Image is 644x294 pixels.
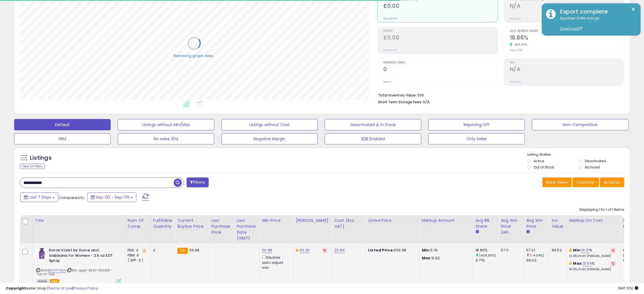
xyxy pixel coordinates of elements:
label: Active [534,159,544,163]
b: Dolce Violet by Dolce and Gabbana for Women - 2.5 oz EDT Spray [49,248,117,265]
button: × [631,6,636,13]
p: 5.76 [422,248,469,253]
button: Repricing Off [428,119,525,130]
small: FBA [177,248,188,254]
div: Inv. value [552,218,564,229]
span: Compared to: [59,195,85,200]
p: Listing States: [527,152,630,157]
small: (0%) [623,253,631,258]
div: 3.71% [475,258,498,263]
a: 62.35 [300,247,310,253]
div: Retrieving graph data.. [174,53,215,58]
div: Displaying 1 to 1 of 1 items [579,207,624,212]
div: FBM: 6 [128,253,146,258]
h2: N/A [510,3,624,10]
div: % [569,248,616,258]
div: FBA: 2 [128,248,146,253]
span: 56.98 [189,247,200,253]
h2: N/A [510,66,624,74]
div: [PERSON_NAME] [296,218,329,223]
label: Deactivated [585,159,606,163]
span: Columns [576,179,594,185]
div: Markup Amount [422,218,471,223]
button: Sep-03 - Sep-09 [87,192,136,202]
div: Last Purchase Date (GMT) [237,218,257,241]
div: % [569,261,616,271]
strong: Min: [422,247,430,253]
h2: 18.86% [510,34,624,42]
small: Prev: 0 [383,80,391,84]
button: Last 7 Days [20,192,58,202]
button: Filters [187,177,209,187]
button: Actions [600,177,624,187]
small: Avg BB Share. [475,229,479,234]
button: Only Seller [428,133,525,144]
span: | SKU: qogit-35.81-250821---56.70-VA6 [36,268,113,277]
img: 41mrgqZ8GtL._SL40_.jpg [36,248,47,259]
span: Profit [383,30,497,33]
div: Avg Win Price 24h. [501,218,521,235]
button: Listings without Cost [221,119,318,130]
small: Prev: N/A [510,80,521,84]
button: B2B Enabled [325,133,421,144]
span: Sep-03 - Sep-09 [96,194,129,200]
p: 9.42 [422,256,469,261]
span: All listings currently available for purchase on Amazon [36,279,49,284]
span: N/A [423,99,430,105]
b: Max: [573,261,583,266]
a: Privacy Policy [73,286,98,291]
a: Terms of Use [48,286,72,291]
div: Listed Price [368,218,417,223]
li: £90 [378,91,620,98]
div: 3 [153,248,171,253]
div: ( SFP: 3 ) [128,258,146,263]
b: Listed Price: [368,247,394,253]
h2: £0.00 [383,34,497,42]
div: Ordered Items [623,218,643,229]
div: Num of Comp. [128,218,148,229]
div: 89.52 [552,248,562,253]
a: 19.31 [581,247,589,253]
div: Avg Win Price [526,218,547,229]
div: 57.11 [501,248,519,253]
a: 29.84 [334,247,345,253]
small: (-4.04%) [530,253,544,258]
span: FBA [50,279,60,284]
th: The percentage added to the cost of goods (COGS) that forms the calculator for Min & Max prices. [567,215,621,243]
div: Current Buybox Price [177,218,206,229]
div: 18.86% [475,248,498,253]
a: 31.56 [583,261,592,266]
div: Title [35,218,123,223]
a: Download [560,26,582,31]
h2: 0 [383,66,497,74]
div: Cost (Exc. VAT) [334,218,363,229]
button: Save View [542,177,572,187]
div: Min Price [262,218,291,223]
button: Default [14,119,111,130]
strong: Copyright [6,286,26,291]
div: Exported 3789 listings. [556,16,636,32]
button: Listings without Min/Max [118,119,214,130]
div: 59.62 [526,258,549,263]
b: Short Term Storage Fees: [378,100,422,104]
div: Last Purchase Price [211,218,232,235]
small: Prev: £0.00 [383,49,397,52]
label: Archived [585,165,600,170]
h5: Listings [30,154,52,162]
div: Markup on Cost [569,218,618,223]
small: 408.36% [512,43,527,47]
b: Total Inventory Value: [378,93,416,98]
b: Min: [573,247,582,253]
strong: Max: [422,255,432,261]
span: Ordered Items [383,61,497,64]
p: 12.14% Profit [PERSON_NAME] [569,254,616,258]
button: FBM [14,133,111,144]
label: Out of Stock [534,165,554,170]
button: Negative Margin [221,133,318,144]
div: seller snap | | [6,286,98,291]
h2: £0.00 [383,3,497,10]
small: Avg Win Price. [526,229,530,234]
div: 57.21 [526,248,549,253]
button: Non-Competitive [532,119,628,130]
a: 56.98 [262,247,272,253]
